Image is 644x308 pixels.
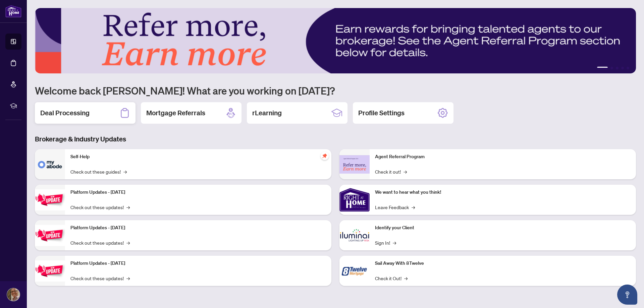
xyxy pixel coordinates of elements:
[35,8,636,73] img: Slide 0
[70,189,326,196] p: Platform Updates - [DATE]
[35,149,65,179] img: Self-Help
[126,274,130,282] span: →
[70,224,326,232] p: Platform Updates - [DATE]
[35,189,65,210] img: Platform Updates - July 21, 2025
[339,155,370,174] img: Agent Referral Program
[146,108,205,118] h2: Mortgage Referrals
[70,239,130,246] a: Check out these updates!→
[35,260,65,282] img: Platform Updates - June 23, 2025
[7,288,20,301] img: Profile Icon
[339,220,370,250] img: Identify your Client
[412,203,415,211] span: →
[375,168,407,175] a: Check it out!→
[375,260,631,267] p: Sail Away With 8Twelve
[70,260,326,267] p: Platform Updates - [DATE]
[621,67,624,69] button: 4
[35,84,636,97] h1: Welcome back [PERSON_NAME]! What are you working on [DATE]?
[375,203,415,211] a: Leave Feedback→
[339,185,370,215] img: We want to hear what you think!
[375,274,408,282] a: Check it Out!→
[393,239,396,246] span: →
[358,108,405,118] h2: Profile Settings
[70,168,127,175] a: Check out these guides!→
[339,256,370,286] img: Sail Away With 8Twelve
[5,5,21,17] img: logo
[70,274,130,282] a: Check out these updates!→
[123,168,127,175] span: →
[616,67,619,69] button: 3
[321,152,329,160] span: pushpin
[404,168,407,175] span: →
[35,134,636,144] h3: Brokerage & Industry Updates
[610,67,613,69] button: 2
[35,225,65,246] img: Platform Updates - July 8, 2025
[375,153,631,161] p: Agent Referral Program
[375,189,631,196] p: We want to hear what you think!
[126,203,130,211] span: →
[70,203,130,211] a: Check out these updates!→
[40,108,90,118] h2: Deal Processing
[252,108,282,118] h2: rLearning
[404,274,408,282] span: →
[375,224,631,232] p: Identify your Client
[617,285,637,305] button: Open asap
[627,67,629,69] button: 5
[375,239,396,246] a: Sign In!→
[70,153,326,161] p: Self-Help
[126,239,130,246] span: →
[597,67,608,69] button: 1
